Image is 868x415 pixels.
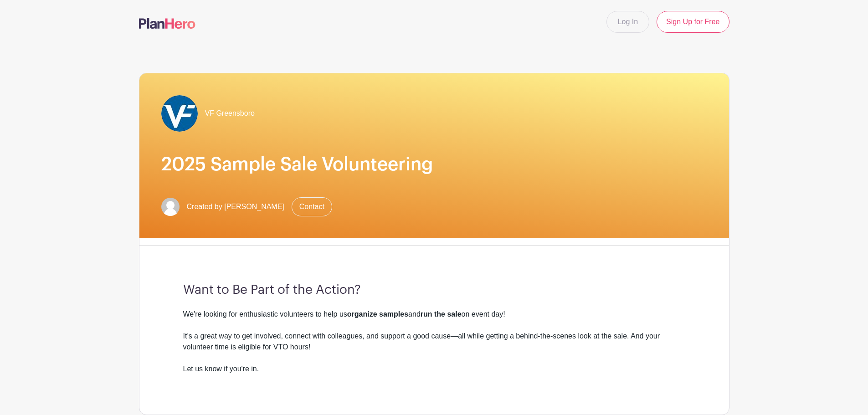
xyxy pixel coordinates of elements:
[183,282,685,298] h3: Want to Be Part of the Action?
[161,198,180,216] img: default-ce2991bfa6775e67f084385cd625a349d9dcbb7a52a09fb2fda1e96e2d18dcdb.png
[421,310,462,318] strong: run the sale
[161,154,707,175] h1: 2025 Sample Sale Volunteering
[205,108,255,119] span: VF Greensboro
[606,11,649,33] a: Log In
[347,310,408,318] strong: organize samples
[161,95,198,132] img: VF_Icon_FullColor_CMYK-small.jpg
[139,18,195,29] img: logo-507f7623f17ff9eddc593b1ce0a138ce2505c220e1c5a4e2b4648c50719b7d32.svg
[183,309,685,364] div: We're looking for enthusiastic volunteers to help us and on event day! It’s a great way to get in...
[292,197,332,216] a: Contact
[187,201,284,212] span: Created by [PERSON_NAME]
[657,11,729,33] a: Sign Up for Free
[183,364,685,385] div: Let us know if you're in.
